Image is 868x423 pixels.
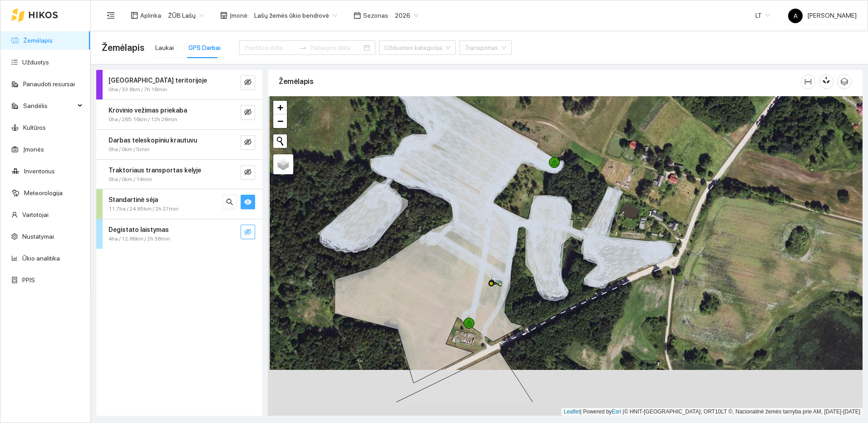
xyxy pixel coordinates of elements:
strong: Darbas teleskopiniu krautuvu [108,137,197,144]
span: Lašų žemės ūkio bendrovė [254,9,337,22]
span: shop [220,12,227,19]
span: ŽŪB Lašų [168,9,204,22]
a: Leaflet [564,408,580,415]
strong: Traktoriaus transportas kelyje [108,167,201,174]
span: menu-fold [107,11,115,20]
input: Pradžios data [245,43,296,53]
span: search [226,198,233,207]
span: − [277,115,283,127]
a: Inventorius [24,167,55,175]
span: 4ha / 12.86km / 2h 38min [108,235,170,243]
a: Žemėlapis [23,37,53,44]
span: swap-right [300,44,307,51]
span: Sezonas : [363,10,390,20]
a: Zoom out [273,114,287,128]
span: eye-invisible [244,228,252,237]
span: 0ha / 0km / 14min [108,175,152,184]
span: 2026 [395,9,419,22]
span: 0ha / 33.8km / 7h 18min [108,85,167,94]
strong: Standartinė sėja [108,196,158,203]
strong: Degistato laistymas [108,226,169,233]
div: Krovinio vežimas priekaba0ha / 265.16km / 12h 28mineye-invisible [96,100,262,129]
div: GPS Darbai [188,43,221,53]
a: PPIS [22,276,35,284]
a: Ūkio analitika [22,255,60,262]
button: Initiate a new search [273,134,287,148]
span: eye-invisible [244,138,252,147]
span: Įmonė : [230,10,249,20]
span: 11.7ha / 24.85km / 2h 27min [108,205,178,213]
strong: Krovinio vežimas priekaba [108,107,187,114]
button: column-width [801,74,815,89]
div: | Powered by © HNIT-[GEOGRAPHIC_DATA]; ORT10LT ©, Nacionalinė žemės tarnyba prie AM, [DATE]-[DATE] [562,408,863,416]
button: menu-fold [102,6,120,25]
span: column-width [801,78,815,85]
a: Meteorologija [24,189,63,197]
div: Žemėlapis [279,69,801,94]
span: eye-invisible [244,108,252,117]
div: Degistato laistymas4ha / 12.86km / 2h 38mineye-invisible [96,219,262,249]
button: eye-invisible [241,75,255,90]
span: to [300,44,307,51]
span: | [623,408,624,415]
a: Layers [273,154,293,174]
span: LT [755,9,770,22]
span: [PERSON_NAME] [788,12,857,19]
span: 0ha / 265.16km / 12h 28min [108,115,177,124]
button: eye-invisible [241,225,255,239]
span: eye-invisible [244,79,252,87]
button: eye-invisible [241,105,255,120]
button: eye-invisible [241,135,255,150]
span: Sandėlis [23,97,75,115]
span: Žemėlapis [102,40,144,55]
div: Standartinė sėja11.7ha / 24.85km / 2h 27minsearcheye [96,189,262,219]
a: Užduotys [22,59,49,66]
span: Aplinka : [140,10,163,20]
div: Traktoriaus transportas kelyje0ha / 0km / 14mineye-invisible [96,160,262,189]
span: calendar [354,12,361,19]
span: layout [131,12,138,19]
button: search [222,195,237,209]
button: eye-invisible [241,165,255,180]
button: eye [241,195,255,209]
strong: [GEOGRAPHIC_DATA] teritorijoje [108,77,207,84]
span: 0ha / 0km / 5min [108,145,149,154]
a: Zoom in [273,101,287,114]
a: Vartotojai [22,211,49,218]
div: [GEOGRAPHIC_DATA] teritorijoje0ha / 33.8km / 7h 18mineye-invisible [96,70,262,99]
a: Esri [612,408,621,415]
span: eye-invisible [244,168,252,177]
div: Darbas teleskopiniu krautuvu0ha / 0km / 5mineye-invisible [96,130,262,159]
a: Įmonės [23,146,44,153]
span: A [794,9,798,23]
span: eye [244,198,252,207]
a: Nustatymai [22,233,54,240]
span: + [277,102,283,113]
a: Panaudoti resursai [23,80,75,88]
a: Kultūros [23,124,46,131]
input: Pabaigos data [311,43,362,53]
div: Laukai [155,43,174,53]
